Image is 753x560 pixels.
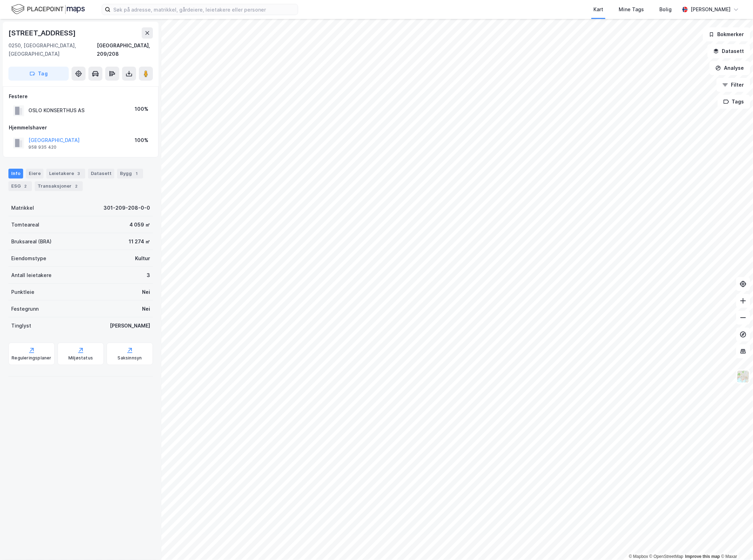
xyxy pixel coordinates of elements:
button: Tag [8,67,69,81]
div: [GEOGRAPHIC_DATA], 209/208 [97,41,153,58]
button: Tags [718,95,750,109]
div: Kart [593,5,603,14]
div: [STREET_ADDRESS] [8,27,77,39]
div: 11 274 ㎡ [129,237,150,246]
button: Datasett [707,44,750,58]
iframe: Chat Widget [718,526,753,560]
div: Eiere [26,169,43,178]
a: OpenStreetMap [650,554,684,559]
img: Z [737,370,750,383]
input: Søk på adresse, matrikkel, gårdeiere, leietakere eller personer [110,4,298,15]
div: Bygg [117,169,143,178]
div: ESG [8,181,32,191]
div: Reguleringsplaner [12,355,51,361]
button: Analyse [710,61,750,75]
div: Mine Tags [619,5,644,14]
img: logo.f888ab2527a4732fd821a326f86c7f29.svg [11,3,85,15]
div: Punktleie [11,288,34,296]
div: Saksinnsyn [118,355,142,361]
div: 301-209-208-0-0 [103,204,150,212]
div: 1 [133,170,140,177]
div: Hjemmelshaver [9,123,153,132]
div: Eiendomstype [11,254,46,263]
div: Tinglyst [11,322,31,330]
a: Mapbox [629,554,648,559]
a: Improve this map [685,554,720,559]
div: 2 [73,183,80,190]
div: [PERSON_NAME] [691,5,731,14]
button: Filter [717,78,750,92]
div: [PERSON_NAME] [110,322,150,330]
div: Antall leietakere [11,271,52,279]
div: OSLO KONSERTHUS AS [28,106,85,115]
div: Tomteareal [11,221,39,229]
div: Festere [9,92,153,101]
button: Bokmerker [703,27,750,41]
div: Kontrollprogram for chat [718,526,753,560]
div: Info [8,169,23,178]
div: Bolig [659,5,672,14]
div: Bruksareal (BRA) [11,237,52,246]
div: 100% [135,136,148,144]
div: 958 935 420 [28,144,56,150]
div: Festegrunn [11,305,39,313]
div: Datasett [88,169,114,178]
div: 0250, [GEOGRAPHIC_DATA], [GEOGRAPHIC_DATA] [8,41,97,58]
div: Miljøstatus [68,355,93,361]
div: Nei [142,305,150,313]
div: 3 [75,170,82,177]
div: Kultur [135,254,150,263]
div: 100% [135,105,148,113]
div: Transaksjoner [35,181,83,191]
div: 3 [147,271,150,279]
div: Matrikkel [11,204,34,212]
div: Nei [142,288,150,296]
div: 2 [22,183,29,190]
div: 4 059 ㎡ [129,221,150,229]
div: Leietakere [46,169,85,178]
